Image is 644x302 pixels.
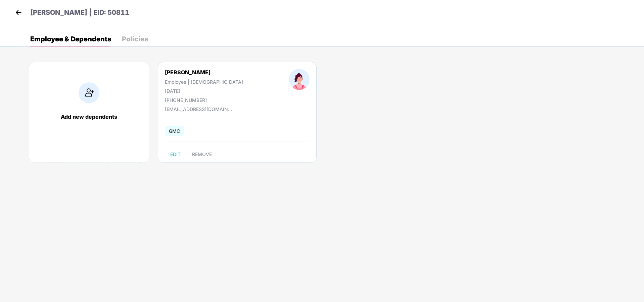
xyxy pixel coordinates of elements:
div: [EMAIL_ADDRESS][DOMAIN_NAME] [165,106,232,112]
div: [DATE] [165,88,243,94]
div: Add new dependents [36,113,142,120]
button: REMOVE [187,149,217,160]
span: GMC [165,126,184,136]
img: addIcon [79,82,99,103]
div: [PHONE_NUMBER] [165,97,243,103]
button: EDIT [165,149,186,160]
span: EDIT [170,152,181,157]
p: [PERSON_NAME] | EID: 50811 [30,7,129,18]
div: [PERSON_NAME] [165,69,243,76]
div: Employee | [DEMOGRAPHIC_DATA] [165,79,243,85]
div: Employee & Dependents [30,36,111,42]
img: profileImage [289,69,310,90]
div: Policies [122,36,148,42]
span: REMOVE [192,152,212,157]
img: back [13,7,24,17]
